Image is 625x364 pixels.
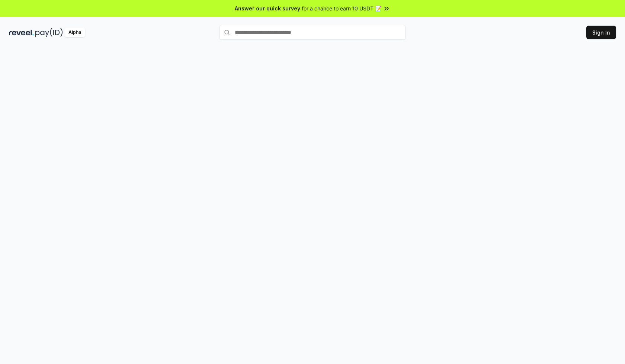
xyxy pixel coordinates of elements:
[302,4,381,12] span: for a chance to earn 10 USDT 📝
[586,26,616,39] button: Sign In
[64,28,85,37] div: Alpha
[9,28,34,37] img: reveel_dark
[235,4,300,12] span: Answer our quick survey
[35,28,63,37] img: pay_id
